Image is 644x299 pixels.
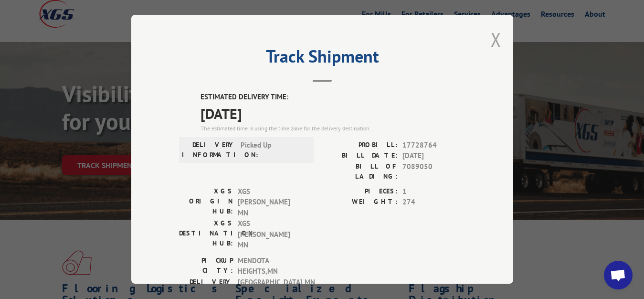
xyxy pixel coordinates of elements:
label: PIECES: [322,186,398,197]
span: 7089050 [402,161,465,182]
label: PICKUP CITY: [179,256,233,277]
span: MENDOTA HEIGHTS , MN [238,256,302,277]
label: BILL OF LADING: [322,161,398,182]
span: XGS [PERSON_NAME] MN [238,218,302,251]
label: BILL DATE: [322,150,398,161]
span: Picked Up [241,140,305,160]
span: [DATE] [402,150,465,161]
label: WEIGHT: [322,197,398,208]
label: DELIVERY CITY: [179,277,233,297]
label: ESTIMATED DELIVERY TIME: [201,92,465,103]
span: 1 [402,186,465,197]
label: DELIVERY INFORMATION: [182,140,236,160]
label: XGS ORIGIN HUB: [179,186,233,219]
div: Open chat [604,261,633,289]
button: Close modal [491,27,501,52]
span: 17728764 [402,140,465,151]
label: PROBILL: [322,140,398,151]
div: The estimated time is using the time zone for the delivery destination. [201,124,465,133]
span: 274 [402,197,465,208]
label: XGS DESTINATION HUB: [179,218,233,251]
span: [GEOGRAPHIC_DATA] , MN [238,277,302,297]
span: [DATE] [201,103,465,124]
span: XGS [PERSON_NAME] MN [238,186,302,219]
h2: Track Shipment [179,50,465,68]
